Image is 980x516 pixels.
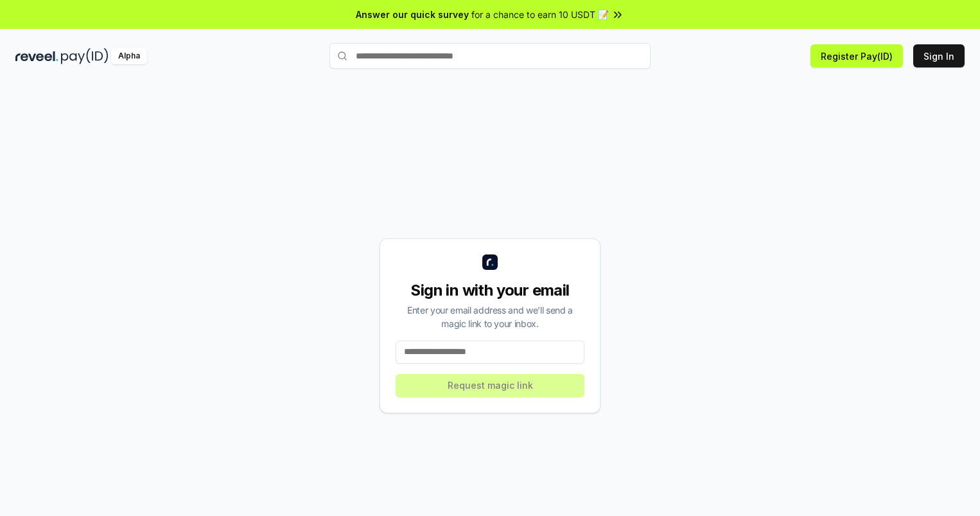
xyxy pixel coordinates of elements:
div: Sign in with your email [396,280,584,301]
span: Answer our quick survey [356,8,469,21]
span: for a chance to earn 10 USDT 📝 [471,8,609,21]
button: Register Pay(ID) [810,44,903,67]
img: pay_id [61,48,109,64]
button: Sign In [913,44,965,67]
div: Enter your email address and we’ll send a magic link to your inbox. [396,303,584,330]
div: Alpha [111,48,147,64]
img: logo_small [482,254,498,270]
img: reveel_dark [15,48,58,64]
